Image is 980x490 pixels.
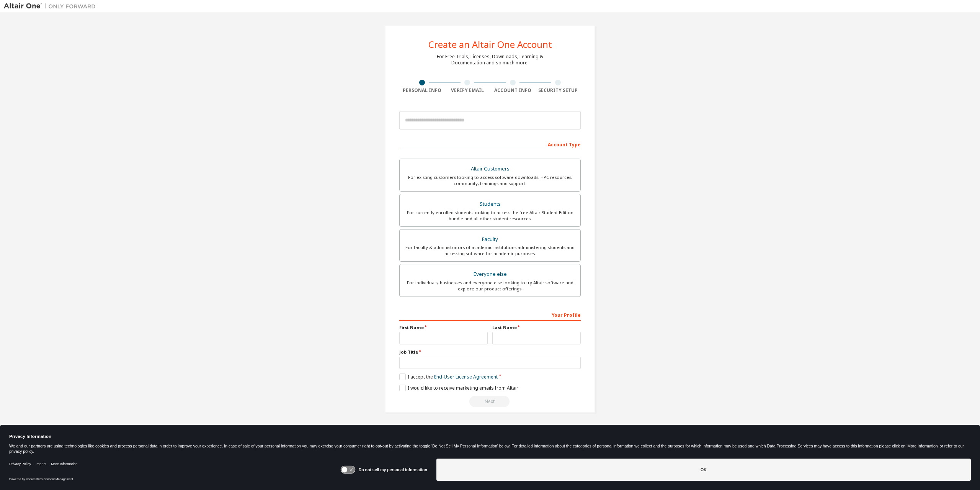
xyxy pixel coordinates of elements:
[404,210,576,222] div: For currently enrolled students looking to access the free Altair Student Edition bundle and all ...
[404,244,576,257] div: For faculty & administrators of academic institutions administering students and accessing softwa...
[404,269,576,280] div: Everyone else
[399,349,581,355] label: Job Title
[437,54,543,66] div: For Free Trials, Licenses, Downloads, Learning & Documentation and so much more.
[399,308,581,321] div: Your Profile
[399,138,581,150] div: Account Type
[399,324,488,331] label: First Name
[399,87,445,93] div: Personal Info
[428,40,552,49] div: Create an Altair One Account
[404,164,576,174] div: Altair Customers
[399,396,581,407] div: Read and acccept EULA to continue
[434,374,498,380] a: End-User License Agreement
[404,199,576,210] div: Students
[399,385,518,391] label: I would like to receive marketing emails from Altair
[492,324,581,331] label: Last Name
[404,234,576,245] div: Faculty
[445,87,490,93] div: Verify Email
[490,87,536,93] div: Account Info
[4,2,100,10] img: Altair One
[404,174,576,187] div: For existing customers looking to access software downloads, HPC resources, community, trainings ...
[536,87,581,93] div: Security Setup
[404,280,576,292] div: For individuals, businesses and everyone else looking to try Altair software and explore our prod...
[399,374,498,380] label: I accept the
